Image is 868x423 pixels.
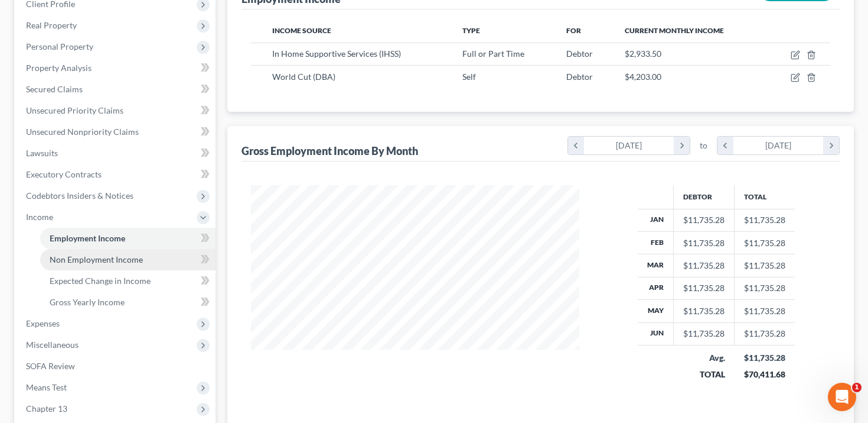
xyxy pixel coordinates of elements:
[272,72,335,82] span: World Cut (DBA)
[26,212,53,222] span: Income
[735,277,795,299] td: $11,735.28
[26,20,77,30] span: Real Property
[744,369,786,380] div: $70,411.68
[735,231,795,254] td: $11,735.28
[50,233,125,243] span: Employment Income
[40,228,216,249] a: Employment Income
[50,254,143,264] span: Non Employment Income
[744,352,786,364] div: $11,735.28
[17,356,216,377] a: SOFA Review
[26,382,67,392] span: Means Test
[683,305,725,317] div: $11,735.28
[625,49,661,59] span: $2,933.50
[26,148,58,158] span: Lawsuits
[638,300,674,322] th: May
[674,185,735,209] th: Debtor
[50,297,125,307] span: Gross Yearly Income
[683,328,725,340] div: $11,735.28
[735,300,795,322] td: $11,735.28
[852,383,862,392] span: 1
[828,383,856,411] iframe: Intercom live chat
[26,318,60,328] span: Expenses
[683,214,725,226] div: $11,735.28
[272,26,331,35] span: Income Source
[26,403,67,414] span: Chapter 13
[683,260,725,272] div: $11,735.28
[462,72,476,82] span: Self
[40,249,216,270] a: Non Employment Income
[17,57,216,79] a: Property Analysis
[50,276,151,286] span: Expected Change in Income
[638,231,674,254] th: Feb
[683,282,725,294] div: $11,735.28
[17,164,216,185] a: Executory Contracts
[566,72,593,82] span: Debtor
[26,63,92,73] span: Property Analysis
[674,137,690,154] i: chevron_right
[735,254,795,277] td: $11,735.28
[26,84,83,94] span: Secured Claims
[17,79,216,100] a: Secured Claims
[26,105,123,115] span: Unsecured Priority Claims
[26,41,93,51] span: Personal Property
[462,26,480,35] span: Type
[566,49,593,59] span: Debtor
[462,49,524,59] span: Full or Part Time
[823,137,839,154] i: chevron_right
[26,127,139,137] span: Unsecured Nonpriority Claims
[584,137,674,154] div: [DATE]
[568,137,584,154] i: chevron_left
[638,322,674,345] th: Jun
[735,322,795,345] td: $11,735.28
[40,270,216,292] a: Expected Change in Income
[17,100,216,121] a: Unsecured Priority Claims
[17,121,216,143] a: Unsecured Nonpriority Claims
[26,169,102,179] span: Executory Contracts
[40,292,216,313] a: Gross Yearly Income
[242,144,418,158] div: Gross Employment Income By Month
[638,254,674,277] th: Mar
[26,190,133,201] span: Codebtors Insiders & Notices
[17,143,216,164] a: Lawsuits
[26,361,75,371] span: SOFA Review
[566,26,581,35] span: For
[683,237,725,249] div: $11,735.28
[683,369,725,380] div: TOTAL
[272,49,401,59] span: In Home Supportive Services (IHSS)
[638,209,674,231] th: Jan
[625,26,724,35] span: Current Monthly Income
[26,340,79,350] span: Miscellaneous
[683,352,725,364] div: Avg.
[638,277,674,299] th: Apr
[700,140,707,151] span: to
[717,137,733,154] i: chevron_left
[735,185,795,209] th: Total
[625,72,661,82] span: $4,203.00
[733,137,824,154] div: [DATE]
[735,209,795,231] td: $11,735.28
